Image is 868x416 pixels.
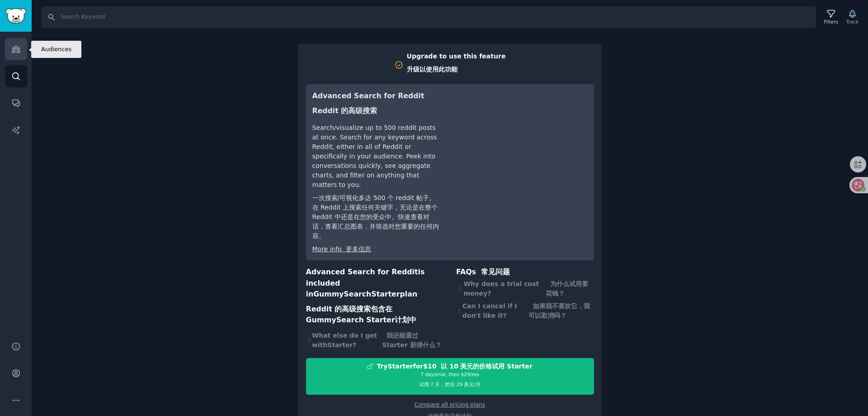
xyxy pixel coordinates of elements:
font: 一次搜索/可视化多达 500 个 reddit 帖子。在 Reddit 上搜索任何关键字，无论是在整个 Reddit 中还是在您的受众中。快速查看对话，查看汇总图表，并筛选对您重要的任何内容。 [312,194,439,239]
font: 如果我不喜欢它，我可以取消吗？ [528,302,590,319]
font: Reddit 的高级搜索包含在 计划中 [306,305,417,325]
div: 7 days trial, then $ 29 /mo [307,371,594,391]
span: GummySearch Starter [306,316,395,324]
font: 常见问题 [481,268,510,276]
a: More info 更多信息 [312,245,371,253]
font: 试用 7 天，然后 29 美元/月 [419,382,481,387]
img: GummySearch logo [5,8,26,24]
div: Try Starter for $10 [377,362,532,371]
h3: Advanced Search for Reddit [312,91,439,120]
iframe: YouTube video player [452,91,588,158]
font: 为什么试用要花钱？ [546,280,588,297]
font: 我还能通过 Starter 获得什么？ [382,332,441,349]
input: Search Keyword [41,6,816,28]
div: What else do I get with Starter ? [306,330,444,352]
div: Upgrade to use this feature [407,52,506,78]
button: TryStarterfor$10 以 10 美元的价格试用 Starter7 daystrial, then $29/mo试用 7 天，然后 29 美元/月 [306,358,594,395]
h3: FAQs [456,267,594,278]
div: Filters [824,19,838,25]
font: Reddit 的高级搜索 [312,106,377,115]
div: Can I cancel if I don't like it? [456,300,594,322]
font: 以 10 美元的价格试用 Starter [441,363,532,370]
div: Search/visualize up to 500 reddit posts at once. Search for any keyword across Reddit, either in ... [312,123,439,244]
span: GummySearch Starter [313,290,400,298]
font: 升级以使用此功能 [407,66,458,73]
h3: Advanced Search for Reddit is included in plan [306,267,444,330]
div: Why does a trial cost money? [456,278,594,300]
font: 更多信息 [346,245,371,253]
